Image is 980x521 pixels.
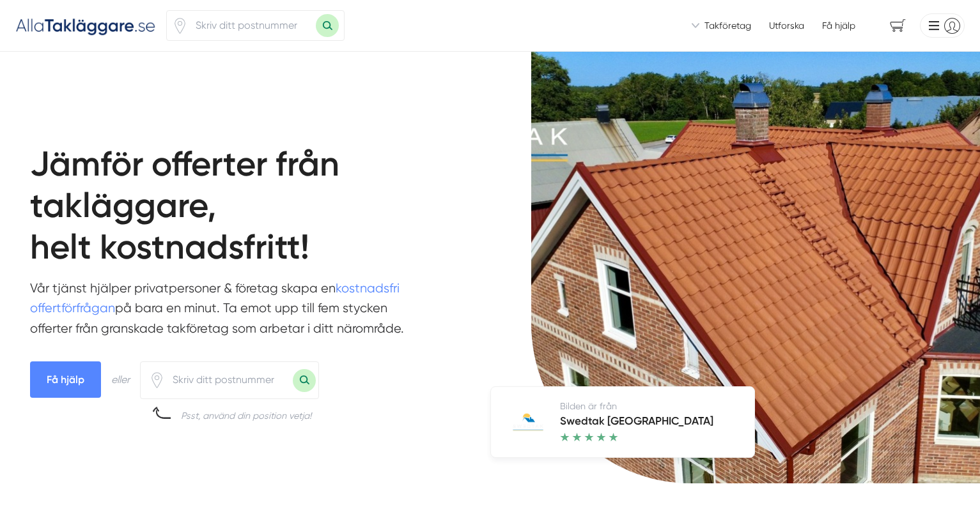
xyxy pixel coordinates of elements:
[293,369,316,392] button: Sök med postnummer
[822,19,855,32] span: Få hjälp
[172,18,188,34] svg: Pin / Karta
[30,278,417,345] p: Vår tjänst hjälper privatpersoner & företag skapa en på bara en minut. Ta emot upp till fem styck...
[560,401,617,411] span: Bilden är från
[704,19,751,32] span: Takföretag
[30,144,460,278] h1: Jämför offerter från takläggare, helt kostnadsfritt!
[512,412,544,432] img: Swedtak Skåne logotyp
[165,365,293,395] input: Skriv ditt postnummer
[149,372,165,388] span: Klicka för att använda din position.
[149,372,165,388] svg: Pin / Karta
[316,14,339,37] button: Sök med postnummer
[188,11,316,40] input: Skriv ditt postnummer
[769,19,804,32] a: Utforska
[560,412,713,432] h5: Swedtak [GEOGRAPHIC_DATA]
[30,361,101,398] span: Få hjälp
[181,409,311,422] div: Psst, använd din position vetja!
[172,18,188,34] span: Klicka för att använda din position.
[111,372,130,388] div: eller
[15,15,156,36] img: Alla Takläggare
[881,15,915,37] span: navigation-cart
